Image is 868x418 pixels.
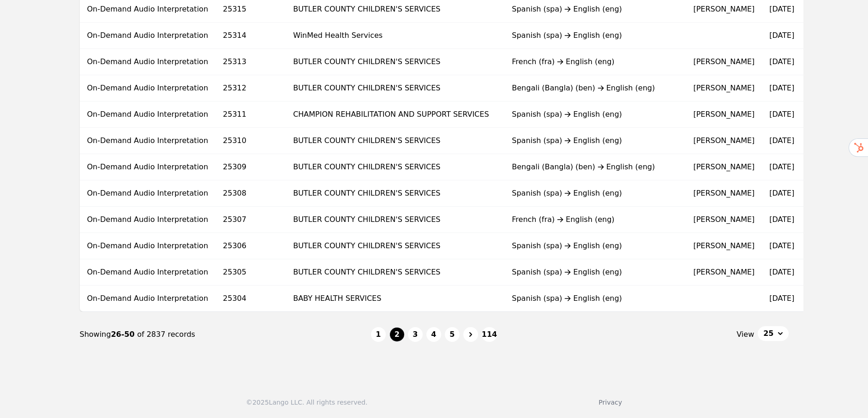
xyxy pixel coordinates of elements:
[286,233,504,259] td: BUTLER COUNTY CHILDREN'S SERVICES
[512,267,678,278] div: Spanish (spa) English (eng)
[769,294,794,303] time: [DATE]
[216,180,286,207] td: 25308
[769,31,794,40] time: [DATE]
[426,327,441,342] button: 4
[512,4,678,15] div: Spanish (spa) English (eng)
[216,49,286,75] td: 25313
[216,102,286,128] td: 25311
[686,259,762,286] td: [PERSON_NAME]
[686,49,762,75] td: [PERSON_NAME]
[216,233,286,259] td: 25306
[512,83,678,94] div: Bengali (Bangla) (ben) English (eng)
[80,259,216,286] td: On-Demand Audio Interpretation
[686,180,762,207] td: [PERSON_NAME]
[80,154,216,180] td: On-Demand Audio Interpretation
[686,154,762,180] td: [PERSON_NAME]
[286,286,504,312] td: BABY HEALTH SERVICES
[769,189,794,197] time: [DATE]
[286,180,504,207] td: BUTLER COUNTY CHILDREN'S SERVICES
[80,233,216,259] td: On-Demand Audio Interpretation
[599,399,622,406] a: Privacy
[512,240,678,251] div: Spanish (spa) English (eng)
[80,180,216,207] td: On-Demand Audio Interpretation
[216,259,286,286] td: 25305
[736,329,754,340] span: View
[80,329,371,340] div: Showing of 2837 records
[80,75,216,102] td: On-Demand Audio Interpretation
[769,215,794,224] time: [DATE]
[769,57,794,66] time: [DATE]
[686,207,762,233] td: [PERSON_NAME]
[769,162,794,171] time: [DATE]
[686,75,762,102] td: [PERSON_NAME]
[286,154,504,180] td: BUTLER COUNTY CHILDREN'S SERVICES
[80,207,216,233] td: On-Demand Audio Interpretation
[111,330,137,339] span: 26-50
[512,293,678,304] div: Spanish (spa) English (eng)
[758,326,788,341] button: 25
[512,109,678,120] div: Spanish (spa) English (eng)
[763,328,773,339] span: 25
[482,327,497,342] button: 114
[80,102,216,128] td: On-Demand Audio Interpretation
[769,84,794,92] time: [DATE]
[286,49,504,75] td: BUTLER COUNTY CHILDREN'S SERVICES
[686,128,762,154] td: [PERSON_NAME]
[216,207,286,233] td: 25307
[512,56,678,67] div: French (fra) English (eng)
[80,23,216,49] td: On-Demand Audio Interpretation
[216,128,286,154] td: 25310
[80,312,789,357] nav: Page navigation
[371,327,386,342] button: 1
[216,286,286,312] td: 25304
[769,241,794,250] time: [DATE]
[80,128,216,154] td: On-Demand Audio Interpretation
[445,327,460,342] button: 5
[286,102,504,128] td: CHAMPION REHABILITATION AND SUPPORT SERVICES
[216,23,286,49] td: 25314
[769,268,794,276] time: [DATE]
[286,23,504,49] td: WinMed Health Services
[286,75,504,102] td: BUTLER COUNTY CHILDREN'S SERVICES
[216,154,286,180] td: 25309
[769,5,794,13] time: [DATE]
[512,188,678,199] div: Spanish (spa) English (eng)
[686,102,762,128] td: [PERSON_NAME]
[512,135,678,146] div: Spanish (spa) English (eng)
[512,214,678,225] div: French (fra) English (eng)
[286,207,504,233] td: BUTLER COUNTY CHILDREN'S SERVICES
[512,30,678,41] div: Spanish (spa) English (eng)
[512,161,678,173] div: Bengali (Bangla) (ben) English (eng)
[80,49,216,75] td: On-Demand Audio Interpretation
[216,75,286,102] td: 25312
[769,136,794,145] time: [DATE]
[286,259,504,286] td: BUTLER COUNTY CHILDREN'S SERVICES
[286,128,504,154] td: BUTLER COUNTY CHILDREN'S SERVICES
[769,110,794,119] time: [DATE]
[80,286,216,312] td: On-Demand Audio Interpretation
[408,327,423,342] button: 3
[686,233,762,259] td: [PERSON_NAME]
[246,398,367,407] div: © 2025 Lango LLC. All rights reserved.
